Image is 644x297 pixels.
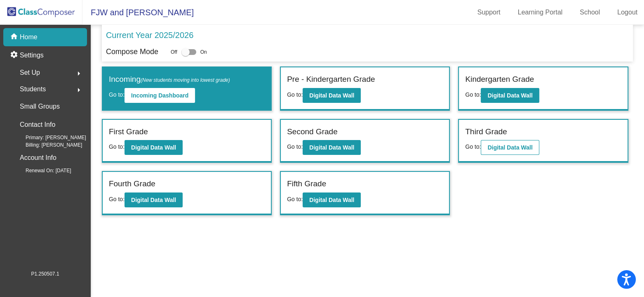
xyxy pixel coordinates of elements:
[106,29,193,41] p: Current Year 2025/2026
[511,6,569,19] a: Learning Portal
[287,143,303,150] span: Go to:
[125,88,195,103] button: Incoming Dashboard
[109,74,230,86] label: Incoming
[287,91,303,98] span: Go to:
[20,67,40,78] span: Set Up
[12,167,71,174] span: Renewal On: [DATE]
[10,50,20,60] mat-icon: settings
[309,144,354,151] b: Digital Data Wall
[287,74,375,86] label: Pre - Kindergarten Grade
[465,91,481,98] span: Go to:
[309,92,354,99] b: Digital Data Wall
[465,126,507,138] label: Third Grade
[573,6,606,19] a: School
[487,92,532,99] b: Digital Data Wall
[481,88,539,103] button: Digital Data Wall
[109,178,155,190] label: Fourth Grade
[74,69,84,78] mat-icon: arrow_right
[141,77,230,83] span: (New students moving into lowest grade)
[303,88,361,103] button: Digital Data Wall
[171,48,177,56] span: Off
[471,6,507,19] a: Support
[109,143,125,150] span: Go to:
[20,32,38,42] p: Home
[287,196,303,202] span: Go to:
[611,6,644,19] a: Logout
[125,192,183,207] button: Digital Data Wall
[287,126,338,138] label: Second Grade
[309,197,354,203] b: Digital Data Wall
[74,85,84,95] mat-icon: arrow_right
[20,50,44,60] p: Settings
[465,143,481,150] span: Go to:
[20,83,46,95] span: Students
[109,196,125,202] span: Go to:
[487,144,532,151] b: Digital Data Wall
[20,119,55,131] p: Contact Info
[20,101,60,112] p: Small Groups
[12,141,82,149] span: Billing: [PERSON_NAME]
[109,126,148,138] label: First Grade
[303,140,361,155] button: Digital Data Wall
[109,91,125,98] span: Go to:
[131,197,176,203] b: Digital Data Wall
[12,134,86,141] span: Primary: [PERSON_NAME]
[10,32,20,42] mat-icon: home
[481,140,539,155] button: Digital Data Wall
[125,140,183,155] button: Digital Data Wall
[303,192,361,207] button: Digital Data Wall
[82,6,194,19] span: FJW and [PERSON_NAME]
[465,74,534,86] label: Kindergarten Grade
[131,144,176,151] b: Digital Data Wall
[200,48,207,56] span: On
[131,92,188,99] b: Incoming Dashboard
[106,46,158,57] p: Compose Mode
[287,178,326,190] label: Fifth Grade
[20,152,56,164] p: Account Info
